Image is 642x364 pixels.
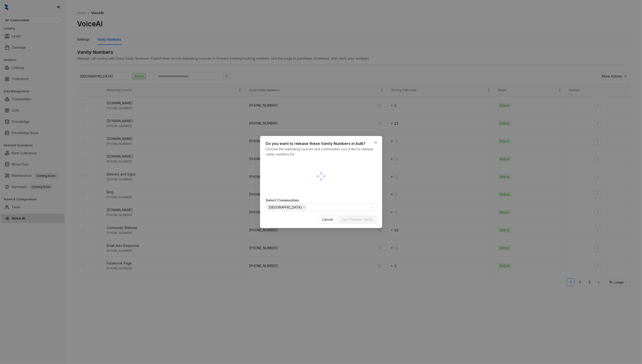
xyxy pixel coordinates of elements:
div: Do you want to release these Vanity Numbers in bulk? [266,141,377,147]
span: Wexford Village [267,205,306,210]
button: Yes, Release Vanity [339,216,377,223]
div: Select Communities [266,198,299,204]
span: Cancel [322,217,333,222]
span: close [303,206,305,209]
span: close [374,141,377,144]
button: Cancel [318,216,337,223]
div: Choose the marketing sources and communities you'd like to release vanity numbers for. [266,147,377,157]
button: Close [372,139,379,146]
span: [GEOGRAPHIC_DATA] [269,205,302,210]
